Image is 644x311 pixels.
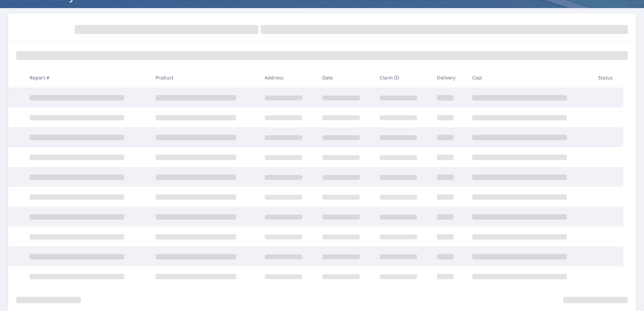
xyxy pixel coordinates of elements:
th: Cost [467,68,593,88]
th: Status [593,68,623,88]
th: Delivery [431,68,466,88]
th: Report # [24,68,150,88]
th: Address [259,68,317,88]
th: Claim ID [374,68,431,88]
th: Date [317,68,374,88]
th: Product [150,68,259,88]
